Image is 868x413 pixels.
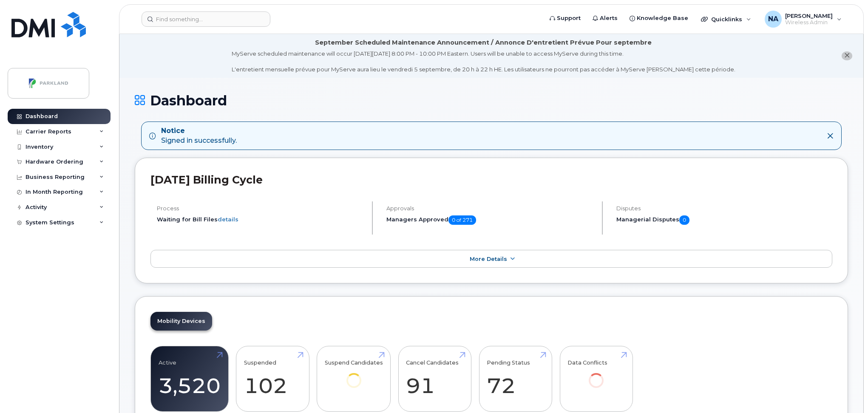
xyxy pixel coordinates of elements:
a: Pending Status 72 [487,351,544,407]
a: Mobility Devices [150,312,212,331]
h2: [DATE] Billing Cycle [150,173,832,186]
span: 0 of 271 [448,215,476,225]
a: Active 3,520 [159,351,221,407]
button: close notification [842,51,852,60]
h1: Dashboard [135,93,848,108]
div: MyServe scheduled maintenance will occur [DATE][DATE] 8:00 PM - 10:00 PM Eastern. Users will be u... [232,50,735,74]
a: Suspend Candidates [325,351,383,400]
a: Data Conflicts [567,351,625,400]
strong: Notice [161,126,237,136]
h4: Process [157,205,365,212]
h5: Managerial Disputes [616,215,832,225]
a: Suspended 102 [244,351,301,407]
span: 0 [679,215,689,225]
a: Cancel Candidates 91 [406,351,463,407]
li: Waiting for Bill Files [157,215,365,223]
h5: Managers Approved [386,215,594,225]
span: More Details [470,256,507,262]
h4: Disputes [616,205,832,212]
h4: Approvals [386,205,594,212]
a: details [218,216,238,223]
div: Signed in successfully. [161,126,237,146]
div: September Scheduled Maintenance Announcement / Annonce D'entretient Prévue Pour septembre [315,38,652,47]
